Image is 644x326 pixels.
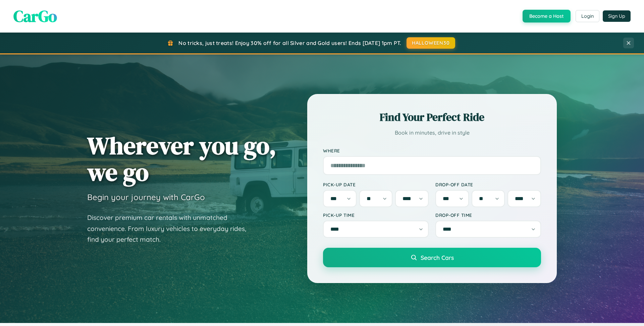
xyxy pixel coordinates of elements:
[323,182,429,187] label: Pick-up Date
[603,10,631,22] button: Sign Up
[435,182,541,187] label: Drop-off Date
[323,212,429,218] label: Pick-up Time
[87,132,276,185] h1: Wherever you go, we go
[13,5,57,27] span: CarGo
[178,40,401,46] span: No tricks, just treats! Enjoy 30% off for all Silver and Gold users! Ends [DATE] 1pm PT.
[87,192,205,202] h3: Begin your journey with CarGo
[87,212,255,245] p: Discover premium car rentals with unmatched convenience. From luxury vehicles to everyday rides, ...
[323,110,541,125] h2: Find Your Perfect Ride
[323,248,541,267] button: Search Cars
[435,212,541,218] label: Drop-off Time
[523,10,571,22] button: Become a Host
[407,37,455,49] button: HALLOWEEN30
[323,128,541,138] p: Book in minutes, drive in style
[323,148,541,153] label: Where
[421,254,454,261] span: Search Cars
[576,10,599,22] button: Login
